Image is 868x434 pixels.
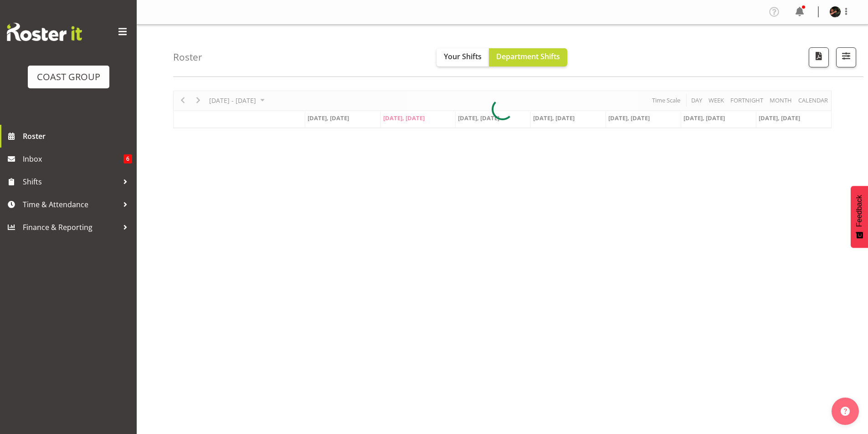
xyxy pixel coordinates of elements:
[37,70,100,84] div: COAST GROUP
[496,51,560,61] span: Department Shifts
[437,48,489,66] button: Your Shifts
[444,51,482,61] span: Your Shifts
[23,129,132,143] span: Roster
[23,220,118,234] span: Finance & Reporting
[809,47,829,67] button: Download a PDF of the roster according to the set date range.
[7,23,82,41] img: Rosterit website logo
[841,407,850,416] img: help-xxl-2.png
[851,186,868,248] button: Feedback - Show survey
[23,175,118,189] span: Shifts
[23,198,118,211] span: Time & Attendance
[830,6,841,17] img: alan-burrowsbb943395863b3ae7062c263e1c991831.png
[836,47,856,67] button: Filter Shifts
[123,154,132,163] span: 6
[855,195,863,227] span: Feedback
[173,52,202,62] h4: Roster
[489,48,567,66] button: Department Shifts
[23,152,123,166] span: Inbox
